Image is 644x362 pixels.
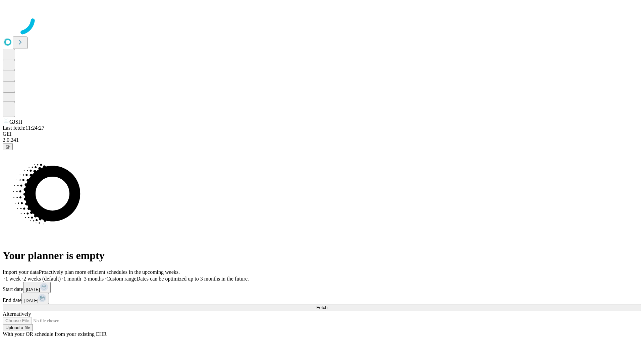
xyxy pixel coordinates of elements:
[137,276,249,282] span: Dates can be optimized up to 3 months in the future.
[5,276,21,282] span: 1 week
[3,304,641,311] button: Fetch
[5,144,10,149] span: @
[3,143,13,150] button: @
[23,276,61,282] span: 2 weeks (default)
[3,293,641,304] div: End date
[3,137,641,143] div: 2.0.241
[3,131,641,137] div: GEI
[26,287,40,292] span: [DATE]
[3,269,39,275] span: Import your data
[63,276,81,282] span: 1 month
[9,119,22,125] span: GJSH
[23,282,51,293] button: [DATE]
[3,311,31,317] span: Alternatively
[316,305,327,310] span: Fetch
[3,125,44,131] span: Last fetch: 11:24:27
[3,282,641,293] div: Start date
[39,269,180,275] span: Proactively plan more efficient schedules in the upcoming weeks.
[3,324,33,331] button: Upload a file
[24,298,38,303] span: [DATE]
[3,249,641,262] h1: Your planner is empty
[21,293,49,304] button: [DATE]
[3,331,107,337] span: With your OR schedule from your existing EHR
[84,276,104,282] span: 3 months
[106,276,136,282] span: Custom range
